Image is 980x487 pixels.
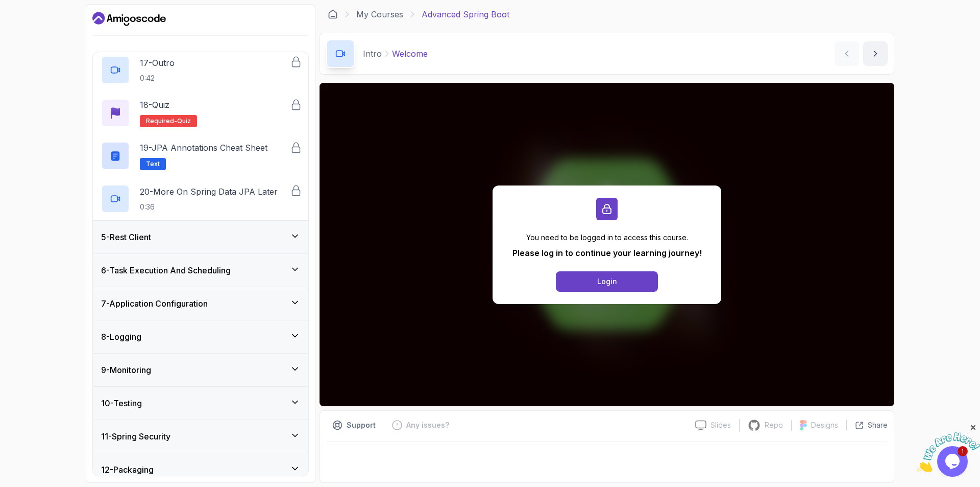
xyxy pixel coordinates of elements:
p: 0:42 [140,73,175,83]
h3: 11 - Spring Security [101,430,170,443]
button: 18-QuizRequired-quiz [101,99,300,127]
button: Support button [326,417,382,433]
button: 20-More On Spring Data JPA Later0:36 [101,184,300,213]
p: Designs [811,420,838,430]
span: quiz [177,117,191,125]
p: Please log in to continue your learning journey! [512,247,702,259]
button: 8-Logging [93,320,308,353]
a: My Courses [356,8,403,20]
p: 19 - JPA Annotations Cheat Sheet [140,142,267,154]
p: 20 - More On Spring Data JPA Later [140,185,278,198]
h3: 7 - Application Configuration [101,297,208,310]
p: 0:36 [140,202,278,212]
p: Repo [765,420,783,430]
h3: 12 - Packaging [101,463,154,476]
button: 5-Rest Client [93,221,308,253]
a: Dashboard [92,11,166,27]
button: 17-Outro0:42 [101,56,300,84]
button: 11-Spring Security [93,420,308,453]
button: Share [846,420,888,430]
p: You need to be logged in to access this course. [512,233,702,243]
p: Share [868,420,888,430]
a: Dashboard [328,9,338,19]
h3: 5 - Rest Client [101,231,151,243]
div: Login [597,276,617,287]
span: Text [146,160,160,168]
p: Any issues? [406,420,449,430]
button: 6-Task Execution And Scheduling [93,254,308,287]
p: Welcome [392,48,428,60]
p: 17 - Outro [140,57,175,69]
span: Required- [146,117,177,125]
button: 7-Application Configuration [93,287,308,320]
button: 19-JPA Annotations Cheat SheetText [101,142,300,170]
button: Login [556,271,658,292]
p: Intro [363,48,382,60]
button: 12-Packaging [93,453,308,486]
button: next content [863,41,888,66]
p: 18 - Quiz [140,99,169,111]
button: 10-Testing [93,387,308,420]
p: Slides [710,420,731,430]
h3: 9 - Monitoring [101,364,151,376]
p: Advanced Spring Boot [422,8,509,20]
h3: 10 - Testing [101,397,142,409]
h3: 8 - Logging [101,331,141,343]
button: previous content [835,41,859,66]
iframe: chat widget [917,423,980,472]
p: Support [347,420,376,430]
h3: 6 - Task Execution And Scheduling [101,264,231,276]
button: 9-Monitoring [93,354,308,386]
